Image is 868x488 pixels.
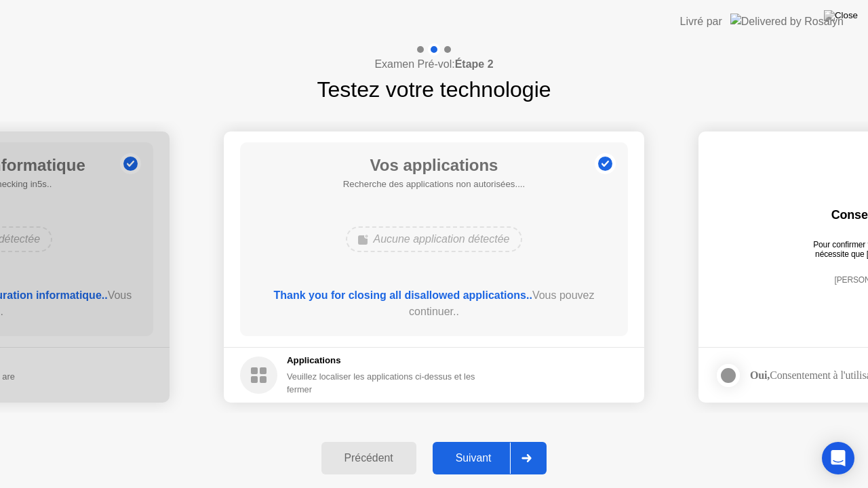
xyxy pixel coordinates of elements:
[680,14,722,30] div: Livré par
[260,287,609,320] div: Vous pouvez continuer..
[343,153,525,178] h1: Vos applications
[824,10,858,21] img: Close
[325,452,412,464] div: Précédent
[374,56,493,73] h4: Examen Pré-vol:
[437,452,511,464] div: Suivant
[455,58,494,70] b: Étape 2
[433,442,547,474] button: Suivant
[321,442,416,474] button: Précédent
[730,14,844,29] img: Delivered by Rosalyn
[822,442,854,474] div: Open Intercom Messenger
[287,354,492,367] h5: Applications
[346,226,521,252] div: Aucune application détectée
[750,369,770,381] strong: Oui,
[343,178,525,191] h5: Recherche des applications non autorisées....
[317,73,551,106] h1: Testez votre technologie
[273,289,532,301] b: Thank you for closing all disallowed applications..
[287,370,492,396] div: Veuillez localiser les applications ci-dessus et les fermer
